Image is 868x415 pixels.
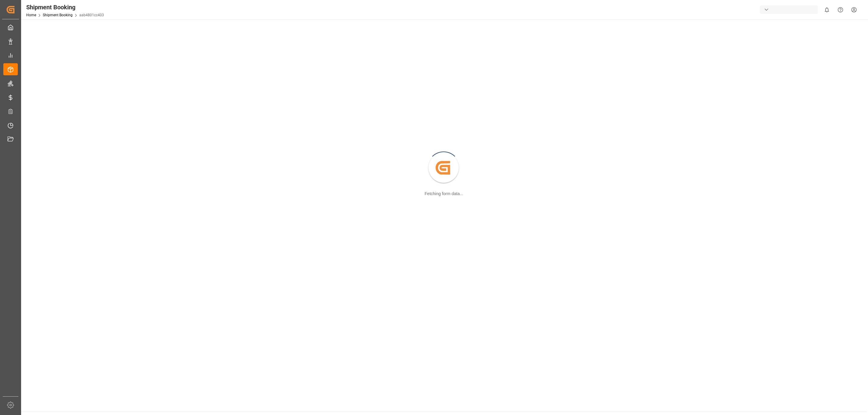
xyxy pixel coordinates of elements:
[26,3,104,12] div: Shipment Booking
[26,13,36,17] a: Home
[425,191,463,197] div: Fetching form data...
[820,3,834,17] button: show 0 new notifications
[834,3,847,17] button: Help Center
[43,13,73,17] a: Shipment Booking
